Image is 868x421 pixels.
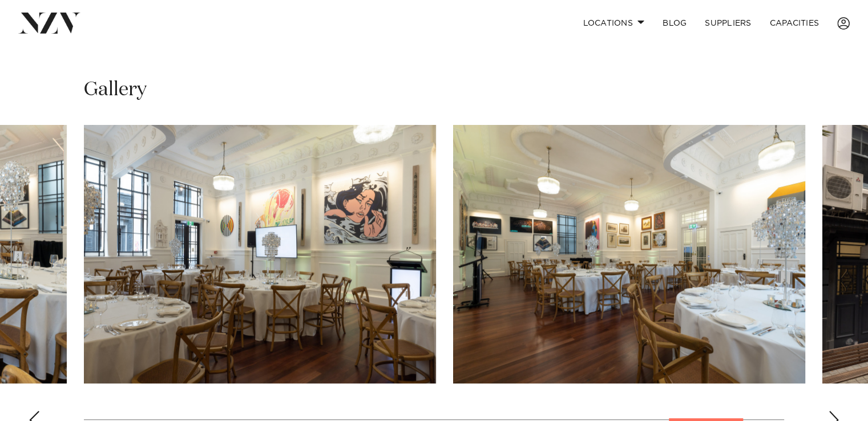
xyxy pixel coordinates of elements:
[761,11,829,35] a: Capacities
[653,11,696,35] a: BLOG
[453,125,805,383] swiper-slide: 17 / 18
[574,11,653,35] a: Locations
[84,77,147,103] h2: Gallery
[18,13,80,33] img: nzv-logo.png
[84,125,436,383] swiper-slide: 16 / 18
[696,11,760,35] a: SUPPLIERS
